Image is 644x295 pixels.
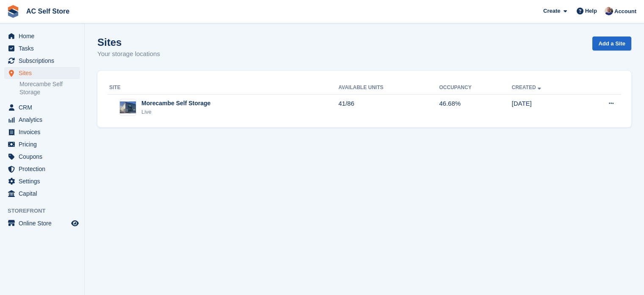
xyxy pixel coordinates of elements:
a: menu [4,175,80,187]
a: Morecambe Self Storage [19,80,80,96]
a: menu [4,126,80,138]
th: Site [108,81,338,95]
a: menu [4,151,80,163]
span: Pricing [19,138,69,150]
td: [DATE] [511,94,581,121]
img: stora-icon-8386f47178a22dfd0bd8f6a31ec36ba5ce8667c1dd55bd0f319d3a0aa187defe.svg [7,5,19,18]
th: Available Units [338,81,439,95]
span: Subscriptions [19,55,69,67]
span: Invoices [19,126,69,138]
span: CRM [19,101,69,113]
span: Tasks [19,42,69,54]
a: menu [4,30,80,42]
a: menu [4,67,80,79]
a: menu [4,42,80,54]
span: Create [543,7,560,15]
span: Settings [19,175,69,187]
span: Analytics [19,114,69,126]
a: menu [4,55,80,67]
a: Preview store [70,218,80,228]
th: Occupancy [439,81,511,95]
a: menu [4,217,80,229]
h1: Sites [97,37,160,48]
span: Storefront [8,207,84,215]
a: Add a Site [592,37,631,51]
td: 41/86 [338,94,439,121]
a: menu [4,114,80,126]
img: Image of Morecambe Self Storage site [120,101,136,114]
a: AC Self Store [23,4,73,18]
span: Help [585,7,597,15]
span: Sites [19,67,69,79]
span: Capital [19,188,69,199]
a: Created [511,84,542,90]
span: Home [19,30,69,42]
a: menu [4,138,80,150]
p: Your storage locations [97,49,160,59]
a: menu [4,101,80,113]
div: Morecambe Self Storage [141,99,210,108]
a: menu [4,163,80,175]
span: Protection [19,163,69,175]
span: Online Store [19,217,69,229]
div: Live [141,108,210,116]
span: Account [614,7,636,16]
span: Coupons [19,151,69,163]
td: 46.68% [439,94,511,121]
a: menu [4,188,80,199]
img: Barry Todd [605,7,613,15]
